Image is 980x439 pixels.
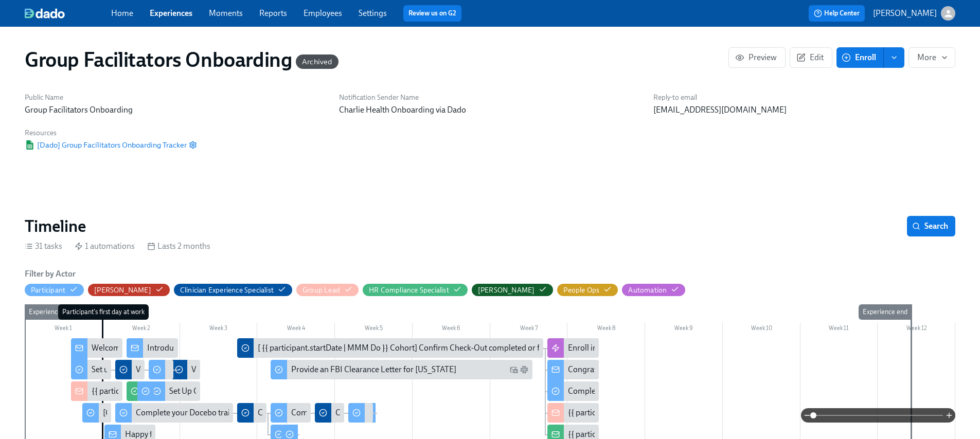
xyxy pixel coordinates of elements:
div: Introduce Yourself! [127,338,178,358]
div: Congratulations on passing your check-out! [547,360,599,379]
h6: Notification Sender Name [339,93,641,102]
div: Hide Participant [31,285,65,295]
div: Set up your software [71,360,111,379]
button: Help Center [809,5,865,22]
div: Hide Automation [628,285,667,295]
button: Participant [25,284,84,296]
div: Complete your Docebo training paths [271,403,311,423]
p: Group Facilitators Onboarding [25,104,327,116]
button: Automation [622,284,685,296]
div: Welcome to the Charlie Health team! [92,342,220,354]
button: Group Lead [296,284,359,296]
div: Hide Clinician Experience Specialist [180,285,274,295]
div: Complete our short onboarding survey [568,386,704,397]
div: Week 1 [25,323,102,336]
a: dado [25,8,111,19]
span: Preview [737,52,777,63]
button: Clinician Experience Specialist [174,284,292,296]
button: [PERSON_NAME] [472,284,554,296]
div: 31 tasks [25,241,62,252]
div: 1 automations [75,241,135,252]
button: Edit [790,47,832,68]
a: Experiences [150,8,192,18]
div: {{ participant.fullName }} has started onboarding: [71,381,122,401]
div: [Optional] Upload Your Welcome Photo! [82,403,112,423]
svg: Slack [520,365,528,374]
div: Hide Group Lead [302,285,340,295]
button: [PERSON_NAME] [88,284,170,296]
div: {{ participant.fullName }} has started onboarding: [92,386,265,397]
button: HR Compliance Specialist [363,284,468,296]
button: People Ops [557,284,618,296]
div: Hide Paige Eber [478,285,535,295]
div: Confirm Docebo Completion for {{ participant.fullName }} [258,407,461,418]
button: More [908,47,955,68]
div: Congratulations on passing your check-out! [568,364,721,375]
div: Introduce Yourself! [147,342,215,354]
div: Week 10 [723,323,800,336]
span: Search [914,221,948,231]
span: More [917,52,947,63]
div: {{ participant.fullName }} passed their check-out! [547,403,599,423]
div: Week 8 [567,323,645,336]
span: [Dado] Group Facilitators Onboarding Tracker [25,140,187,150]
span: Archived [296,58,338,66]
div: Verify Elation Setup for {{ participant.fullName }} [136,364,305,375]
button: Review us on G2 [403,5,461,22]
div: Week 4 [257,323,335,336]
div: Complete your Docebo training paths [136,407,267,418]
div: Provide an FBI Clearance Letter for [US_STATE] [271,360,532,379]
span: Help Center [814,8,860,19]
div: Complete our short onboarding survey [547,381,599,401]
div: [Optional] Upload Your Welcome Photo! [103,407,244,418]
span: Edit [798,52,824,63]
div: Set Up Calendly [149,381,200,401]
div: Complete your Docebo training paths [115,403,233,423]
a: Review us on G2 [408,8,456,19]
div: Verify Elation Setup for {{ participant.fullName }} (2nd attempt) [171,360,200,379]
a: Settings [359,8,387,18]
a: Google Sheet[Dado] Group Facilitators Onboarding Tracker [25,140,187,150]
div: Confirm Docebo Completion for {{ participant.fullName }} (2nd attempt) [315,403,344,423]
div: Confirm Docebo Completion for {{ participant.fullName }} (2nd attempt) [335,407,588,418]
div: Verify Elation Setup for {{ participant.fullName }} [115,360,145,379]
div: Week 9 [645,323,723,336]
img: dado [25,8,65,19]
img: Google Sheet [25,140,35,150]
h2: Timeline [25,216,86,236]
div: Provide an FBI Clearance Letter for [US_STATE] [291,364,456,375]
a: Moments [209,8,243,18]
h1: Group Facilitators Onboarding [25,47,338,72]
h6: Public Name [25,93,327,102]
button: Search [907,216,955,236]
div: Complete your Docebo training paths [291,407,422,418]
a: Reports [259,8,287,18]
div: Week 2 [102,323,180,336]
div: Set Up Calendly [169,386,224,397]
p: [PERSON_NAME] [873,8,937,19]
p: Charlie Health Onboarding via Dado [339,104,641,116]
div: Set up your software [92,364,163,375]
h6: Filter by Actor [25,268,76,280]
h6: Resources [25,128,197,138]
button: Preview [728,47,786,68]
div: {{ participant.fullName }} passed their check-out! [568,407,739,418]
div: Confirm Docebo Completion for {{ participant.fullName }} [237,403,266,423]
div: Hide People Ops [563,285,599,295]
div: Week 5 [335,323,413,336]
button: [PERSON_NAME] [873,6,955,21]
div: [ {{ participant.startDate | MMM Do }} Cohort] Confirm Check-Out completed or failed [237,338,543,358]
div: Verify Elation Setup for {{ participant.fullName }} (2nd attempt) [191,364,410,375]
button: Enroll [836,47,884,68]
div: Experience start [25,304,80,320]
div: Enroll in Milestone Email Experience [547,338,599,358]
div: Lasts 2 months [147,241,210,252]
span: Enroll [844,52,876,63]
div: Welcome to the Charlie Health team! [71,338,122,358]
svg: Work Email [510,365,518,374]
a: Home [111,8,133,18]
div: Hide HR Compliance Specialist [369,285,449,295]
button: enroll [884,47,904,68]
div: Week 7 [490,323,568,336]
